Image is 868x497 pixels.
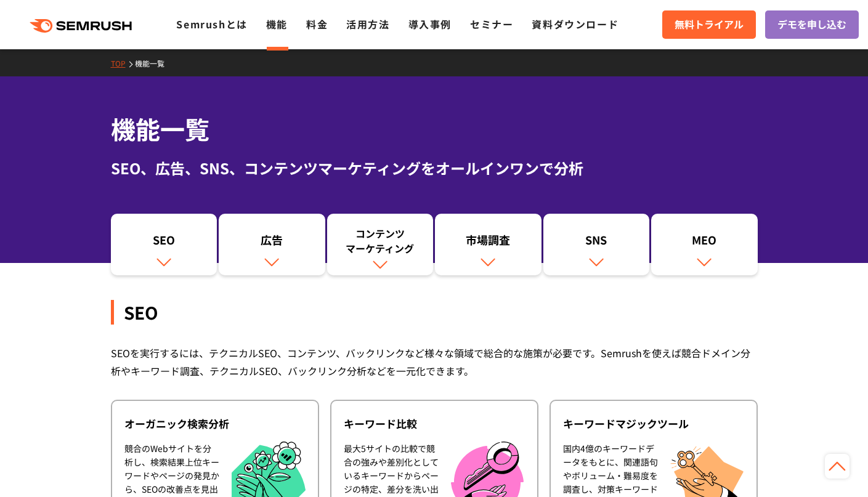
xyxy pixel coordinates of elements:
[111,344,758,380] div: SEOを実行するには、テクニカルSEO、コンテンツ、バックリンクなど様々な領域で総合的な施策が必要です。Semrushを使えば競合ドメイン分析やキーワード調査、テクニカルSEO、バックリンク分析...
[176,17,247,31] a: Semrushとは
[532,17,619,31] a: 資料ダウンロード
[111,111,758,147] h1: 機能一覧
[777,17,846,33] span: デモを申し込む
[765,10,859,39] a: デモを申し込む
[657,232,752,253] div: MEO
[651,214,758,275] a: MEO
[333,226,428,256] div: コンテンツ マーケティング
[675,17,744,33] span: 無料トライアル
[344,416,525,431] div: キーワード比較
[111,58,135,68] a: TOP
[306,17,328,31] a: 料金
[111,300,758,325] div: SEO
[662,10,756,39] a: 無料トライアル
[435,214,541,275] a: 市場調査
[346,17,389,31] a: 活用方法
[470,17,513,31] a: セミナー
[327,214,434,275] a: コンテンツマーケティング
[408,17,452,31] a: 導入事例
[135,58,174,68] a: 機能一覧
[266,17,288,31] a: 機能
[219,214,325,275] a: 広告
[563,416,744,431] div: キーワードマジックツール
[441,232,535,253] div: 市場調査
[225,232,319,253] div: 広告
[111,157,758,179] div: SEO、広告、SNS、コンテンツマーケティングをオールインワンで分析
[124,416,306,431] div: オーガニック検索分析
[111,214,217,275] a: SEO
[117,232,211,253] div: SEO
[543,214,650,275] a: SNS
[550,232,644,253] div: SNS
